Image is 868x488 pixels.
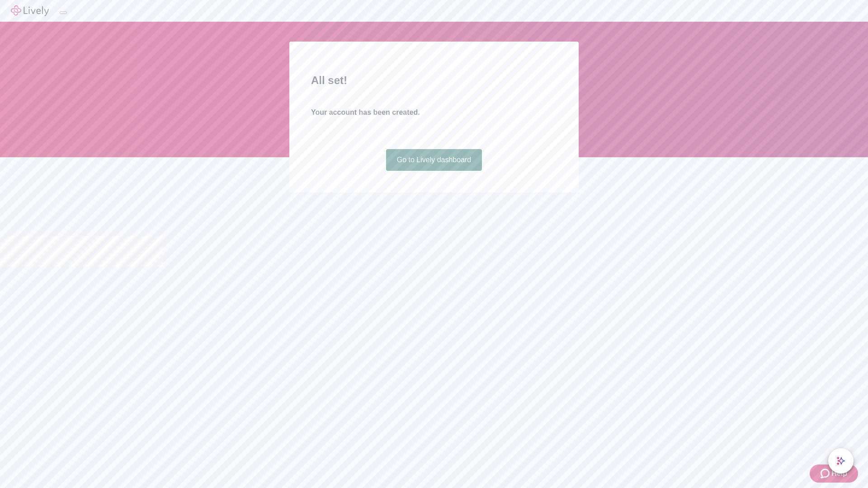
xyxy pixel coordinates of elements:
[60,11,67,14] button: Log out
[386,149,482,171] a: Go to Lively dashboard
[311,107,557,118] h4: Your account has been created.
[821,468,831,479] svg: Zendesk support icon
[311,72,557,89] h2: All set!
[836,456,845,465] svg: Lively AI Assistant
[831,468,847,479] span: Help
[828,448,854,474] button: chat
[11,5,49,16] img: Lively
[810,465,858,483] button: Zendesk support iconHelp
